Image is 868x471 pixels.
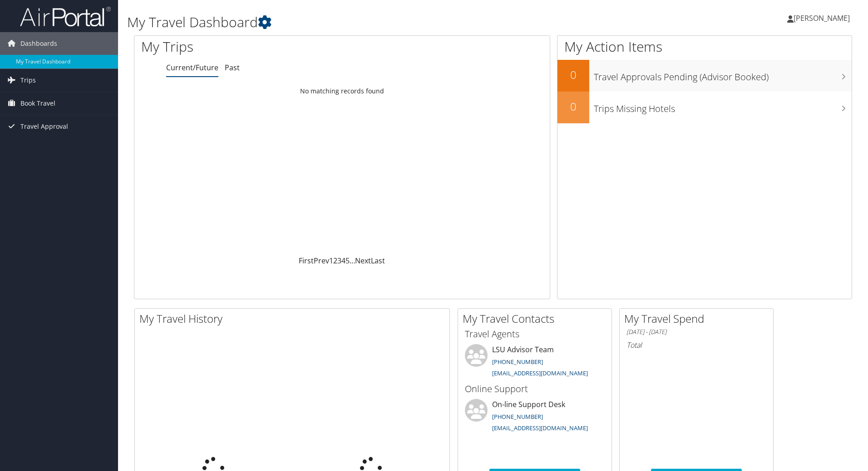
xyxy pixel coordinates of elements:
img: airportal-logo.png [20,6,111,27]
h3: Online Support [465,383,605,395]
a: [EMAIL_ADDRESS][DOMAIN_NAME] [492,369,588,377]
a: 0Travel Approvals Pending (Advisor Booked) [557,60,852,92]
a: 3 [337,256,341,266]
td: No matching records found [134,83,550,99]
span: … [350,256,355,266]
span: Travel Approval [20,115,68,138]
a: 2 [333,256,337,266]
a: 4 [341,256,345,266]
a: Past [225,63,240,73]
a: Prev [314,256,329,266]
a: [PHONE_NUMBER] [492,358,543,366]
h2: 0 [557,99,589,114]
h2: 0 [557,67,589,83]
a: Next [355,256,371,266]
h6: Total [626,340,766,350]
h3: Travel Approvals Pending (Advisor Booked) [594,66,852,83]
a: 1 [329,256,333,266]
a: 0Trips Missing Hotels [557,92,852,123]
a: Current/Future [166,63,218,73]
a: Last [371,256,385,266]
h3: Trips Missing Hotels [594,98,852,115]
span: [PERSON_NAME] [794,13,850,23]
span: Book Travel [20,92,55,115]
h1: My Action Items [557,37,852,56]
h6: [DATE] - [DATE] [626,328,766,336]
a: 5 [345,256,350,266]
a: [PHONE_NUMBER] [492,413,543,421]
h2: My Travel History [139,311,449,326]
a: [PERSON_NAME] [787,5,859,32]
h3: Travel Agents [465,328,605,340]
h1: My Trips [141,37,370,56]
span: Trips [20,69,36,92]
span: Dashboards [20,32,57,55]
li: LSU Advisor Team [460,344,609,381]
a: First [299,256,314,266]
a: [EMAIL_ADDRESS][DOMAIN_NAME] [492,424,588,432]
h1: My Travel Dashboard [127,13,615,32]
h2: My Travel Contacts [463,311,612,326]
h2: My Travel Spend [624,311,773,326]
li: On-line Support Desk [460,399,609,436]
